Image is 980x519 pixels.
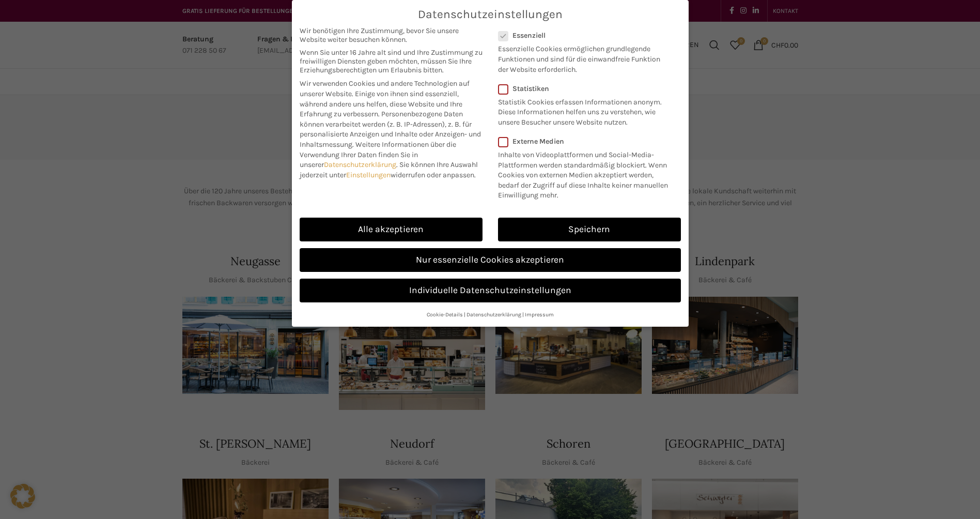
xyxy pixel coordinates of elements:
[324,160,396,169] a: Datenschutzerklärung
[498,93,667,128] p: Statistik Cookies erfassen Informationen anonym. Diese Informationen helfen uns zu verstehen, wie...
[300,48,483,74] span: Wenn Sie unter 16 Jahre alt sind und Ihre Zustimmung zu freiwilligen Diensten geben möchten, müss...
[300,279,681,302] a: Individuelle Datenschutzeinstellungen
[300,26,483,44] span: Wir benötigen Ihre Zustimmung, bevor Sie unsere Website weiter besuchen können.
[300,110,481,149] span: Personenbezogene Daten können verarbeitet werden (z. B. IP-Adressen), z. B. für personalisierte A...
[498,218,681,241] a: Speichern
[300,248,681,272] a: Nur essenzielle Cookies akzeptieren
[498,84,667,93] label: Statistiken
[418,8,563,21] span: Datenschutzeinstellungen
[300,218,483,241] a: Alle akzeptieren
[498,137,674,146] label: Externe Medien
[346,171,391,179] a: Einstellungen
[466,311,521,318] a: Datenschutzerklärung
[498,31,667,40] label: Essenziell
[300,160,478,179] span: Sie können Ihre Auswahl jederzeit unter widerrufen oder anpassen.
[427,311,463,318] a: Cookie-Details
[525,311,554,318] a: Impressum
[300,140,456,169] span: Weitere Informationen über die Verwendung Ihrer Daten finden Sie in unserer .
[498,146,674,201] p: Inhalte von Videoplattformen und Social-Media-Plattformen werden standardmäßig blockiert. Wenn Co...
[300,79,470,118] span: Wir verwenden Cookies und andere Technologien auf unserer Website. Einige von ihnen sind essenzie...
[498,40,667,74] p: Essenzielle Cookies ermöglichen grundlegende Funktionen und sind für die einwandfreie Funktion de...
